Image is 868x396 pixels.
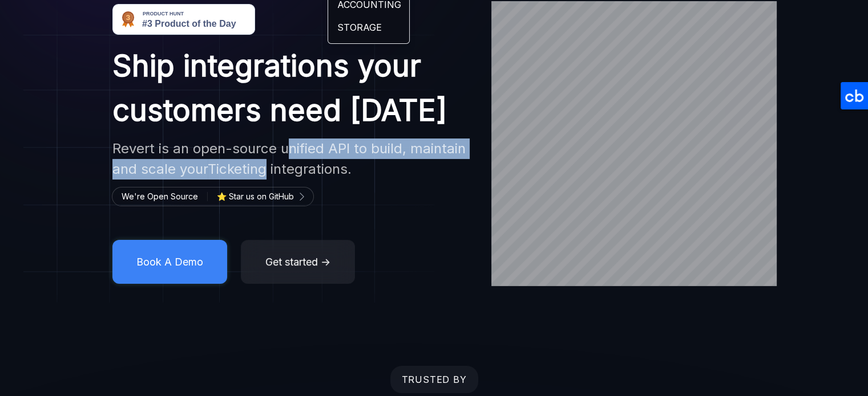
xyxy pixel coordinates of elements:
[217,190,303,203] a: ⭐ Star us on GitHub
[328,16,409,39] a: STORAGE
[241,240,355,284] button: Get started →
[112,240,227,284] button: Book A Demo
[23,1,434,303] img: image
[112,4,255,35] img: Revert - Open-source unified API to build product integrations | Product Hunt
[112,138,471,179] h2: Revert is an open-source unified API to build, maintain and scale your integrations.
[390,366,478,393] div: TRUSTED BY
[112,44,471,133] h1: Ship integrations your customers need [DATE]
[208,161,267,177] span: Ticketing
